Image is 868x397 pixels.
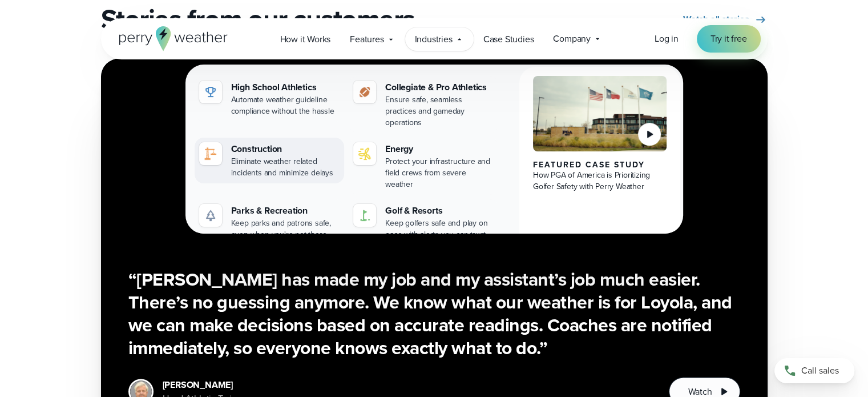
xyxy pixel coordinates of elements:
[358,208,372,222] img: golf-iconV2.svg
[358,85,372,99] img: proathletics-icon@2x-1.svg
[697,25,761,53] a: Try it free
[483,33,534,46] span: Case Studies
[358,147,372,161] img: energy-icon@2x-1.svg
[385,218,494,240] div: Keep golfers safe and play on pace with alerts you can trust
[195,76,345,122] a: High School Athletics Automate weather guideline compliance without the hassle
[519,67,681,254] a: PGA of America, Frisco Campus Featured Case Study How PGA of America is Prioritizing Golfer Safet...
[231,142,340,156] div: Construction
[683,13,749,26] span: Watch all stories
[774,358,854,383] a: Call sales
[415,33,453,46] span: Industries
[385,142,494,156] div: Energy
[655,32,679,45] span: Log in
[385,156,494,190] div: Protect your infrastructure and field crews from severe weather
[204,147,217,161] img: noun-crane-7630938-1@2x.svg
[533,76,667,151] img: PGA of America, Frisco Campus
[533,170,667,193] div: How PGA of America is Prioritizing Golfer Safety with Perry Weather
[101,3,427,35] h2: Stories from our customers
[231,218,340,240] div: Keep parks and patrons safe, even when you're not there
[655,32,679,46] a: Log in
[533,161,667,170] div: Featured Case Study
[553,32,591,46] span: Company
[163,378,245,391] div: [PERSON_NAME]
[385,81,494,94] div: Collegiate & Pro Athletics
[350,33,383,46] span: Features
[128,267,740,359] h3: “[PERSON_NAME] has made my job and my assistant’s job much easier. There’s no guessing anymore. W...
[195,199,345,245] a: Parks & Recreation Keep parks and patrons safe, even when you're not there
[349,199,499,245] a: Golf & Resorts Keep golfers safe and play on pace with alerts you can trust
[231,81,340,94] div: High School Athletics
[349,76,499,133] a: Collegiate & Pro Athletics Ensure safe, seamless practices and gameday operations
[710,32,747,46] span: Try it free
[474,27,544,51] a: Case Studies
[204,85,217,99] img: highschool-icon.svg
[280,33,331,46] span: How it Works
[204,208,217,222] img: parks-icon-grey.svg
[683,13,768,26] a: Watch all stories
[231,94,340,117] div: Automate weather guideline compliance without the hassle
[231,204,340,218] div: Parks & Recreation
[195,138,345,183] a: Construction Eliminate weather related incidents and minimize delays
[385,94,494,129] div: Ensure safe, seamless practices and gameday operations
[385,204,494,218] div: Golf & Resorts
[801,364,839,378] span: Call sales
[271,27,341,51] a: How it Works
[349,138,499,195] a: Energy Protect your infrastructure and field crews from severe weather
[231,156,340,179] div: Eliminate weather related incidents and minimize delays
